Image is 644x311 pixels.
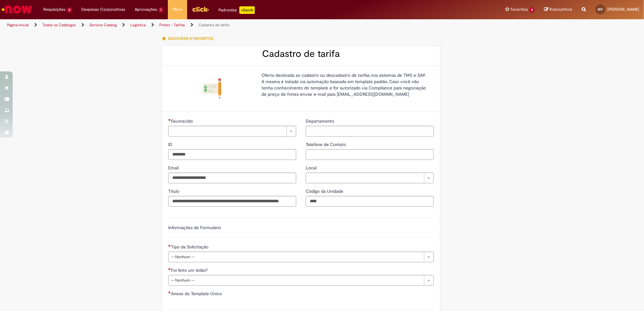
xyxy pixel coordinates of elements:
span: Necessários - Favorecido [171,118,194,124]
span: 8 [529,7,535,13]
span: -- Nenhum -- [171,275,421,285]
a: Rascunhos [544,7,572,13]
span: [PERSON_NAME] [607,7,639,12]
span: Departamento [306,118,335,124]
span: Necessários [168,119,171,121]
span: Código da Unidade [306,188,345,194]
span: Anexo do Template Único [171,291,223,296]
span: Despesas Corporativas [82,6,126,13]
span: Título [168,188,181,194]
span: 3 [67,7,72,13]
span: Local [306,165,318,171]
a: Service Catalog [89,22,117,27]
ul: Trilhas de página [5,19,425,31]
a: Cadastro de tarifa [199,22,229,27]
div: Padroniza [218,6,255,14]
span: Tipo da Solicitação [171,244,210,250]
img: Cadastro de tarifa [202,78,223,99]
span: Adicionar a Favoritos [168,36,213,41]
span: 1 [159,7,163,13]
span: Aprovações [135,6,157,13]
span: Email [168,165,180,171]
a: Página inicial [7,22,29,27]
input: Departamento [306,126,434,137]
span: More [173,6,182,13]
input: Título [168,196,296,207]
span: Rascunhos [549,6,572,12]
a: Limpar campo Local [306,173,434,183]
span: Foi feito um leilão? [171,267,209,273]
a: Todos os Catálogos [42,22,76,27]
input: Email [168,173,296,183]
input: ID [168,149,296,160]
a: Fretes - Tarifas [159,22,185,27]
span: Requisições [43,6,65,13]
a: Limpar campo Favorecido [168,126,296,137]
span: Necessários [168,291,171,294]
input: Telefone de Contato [306,149,434,160]
p: +GenAi [239,6,255,14]
button: Adicionar a Favoritos [162,32,217,45]
span: Necessários [168,268,171,270]
h2: Cadastro de tarifa [168,49,434,59]
input: Código da Unidade [306,196,434,207]
span: Telefone de Contato [306,142,347,147]
span: MV [598,7,603,11]
img: click_logo_yellow_360x200.png [192,4,209,14]
span: -- Nenhum -- [171,252,421,262]
span: ID [168,142,174,147]
a: Logistica [130,22,146,27]
p: Oferta destinada ao cadastro ou descadastro de tarifas nos sistemas de TMS e SAP. A mesma é trata... [261,72,429,97]
span: Favoritos [511,6,528,13]
img: ServiceNow [1,3,33,16]
label: Informações de Formulário [168,225,221,230]
span: Necessários [168,244,171,247]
